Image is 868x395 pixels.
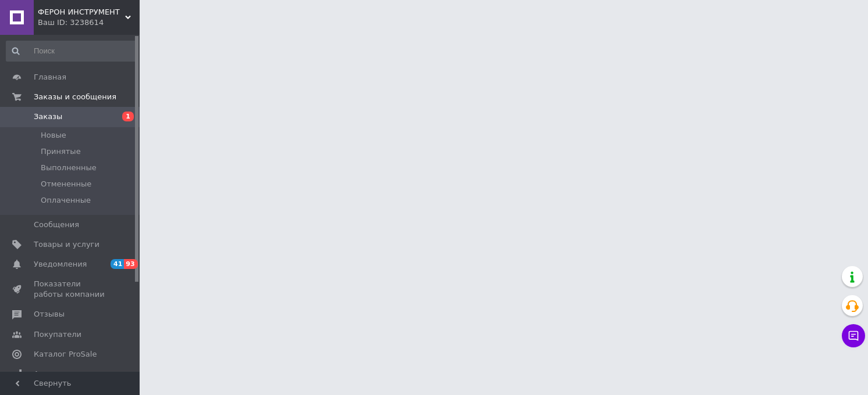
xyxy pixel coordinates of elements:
span: Заказы и сообщения [34,92,116,102]
span: Новые [41,130,66,141]
span: Принятые [41,146,81,157]
div: Ваш ID: 3238614 [38,17,140,28]
span: Главная [34,72,66,82]
span: Аналитика [34,369,77,379]
span: ФЕРОН ИНСТРУМЕНТ [38,7,125,17]
span: Заказы [34,112,62,122]
span: Покупатели [34,329,81,340]
span: Оплаченные [41,195,91,206]
span: Отзывы [34,309,65,319]
button: Чат с покупателем [842,324,865,347]
span: 41 [111,259,124,269]
span: Уведомления [34,259,87,270]
span: Сообщения [34,220,79,230]
span: 93 [124,259,137,269]
span: Отмененные [41,179,91,189]
span: Товары и услуги [34,239,99,250]
span: 1 [122,112,134,121]
span: Выполненные [41,163,97,173]
input: Поиск [6,41,137,62]
span: Каталог ProSale [34,349,97,360]
span: Показатели работы компании [34,279,108,300]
